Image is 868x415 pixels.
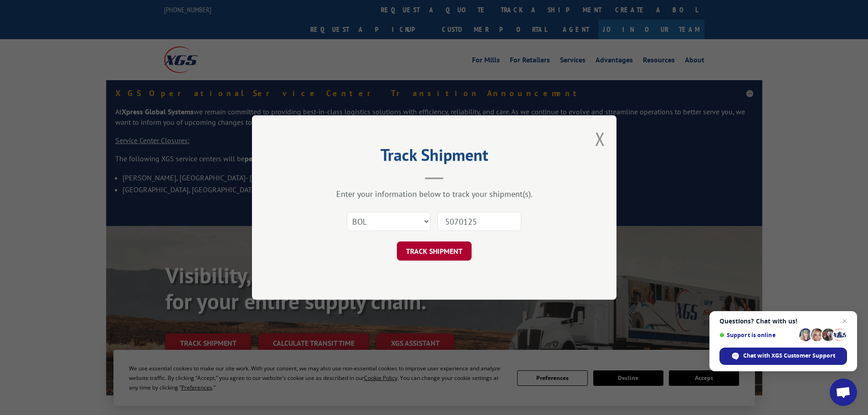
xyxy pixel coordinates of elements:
[743,352,835,360] span: Chat with XGS Customer Support
[437,212,521,231] input: Number(s)
[298,189,571,199] div: Enter your information below to track your shipment(s).
[719,348,847,365] span: Chat with XGS Customer Support
[830,379,857,406] a: Open chat
[719,332,796,338] span: Support is online
[595,127,605,151] button: Close modal
[397,241,472,261] button: TRACK SHIPMENT
[298,149,571,166] h2: Track Shipment
[719,318,847,325] span: Questions? Chat with us!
